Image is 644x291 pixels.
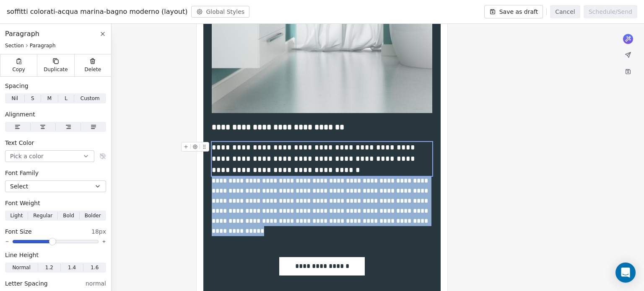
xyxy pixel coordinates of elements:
[44,66,68,73] span: Duplicate
[86,279,106,288] span: normal
[85,66,101,73] span: Delete
[191,6,250,18] button: Global Styles
[31,95,34,102] span: S
[5,199,40,207] span: Font Weight
[11,95,18,102] span: Nil
[5,82,29,90] span: Spacing
[5,150,94,162] button: Pick a color
[584,5,637,18] button: Schedule/Send
[615,263,636,283] div: Open Intercom Messenger
[65,95,68,102] span: L
[47,95,52,102] span: M
[5,42,24,49] span: Section
[5,110,35,118] span: Alignment
[5,169,39,177] span: Font Family
[30,42,56,49] span: Paragraph
[5,227,32,236] span: Font Size
[91,227,106,236] span: 18px
[12,264,30,271] span: Normal
[10,182,28,191] span: Select
[12,66,25,73] span: Copy
[5,139,34,147] span: Text Color
[484,5,543,18] button: Save as draft
[5,29,39,39] span: Paragraph
[550,5,580,18] button: Cancel
[33,212,52,219] span: Regular
[5,279,48,288] span: Letter Spacing
[85,212,101,219] span: Bolder
[7,7,188,17] span: soffitti colorati-acqua marina-bagno moderno (layout)
[63,212,74,219] span: Bold
[91,264,99,271] span: 1.6
[68,264,76,271] span: 1.4
[5,251,39,259] span: Line Height
[45,264,53,271] span: 1.2
[80,95,100,102] span: Custom
[10,212,23,219] span: Light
